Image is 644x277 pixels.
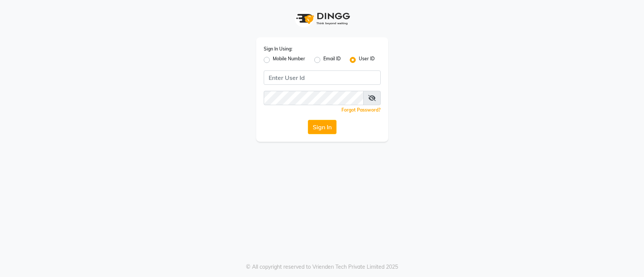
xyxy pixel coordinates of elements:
[264,70,381,85] input: Username
[341,107,381,113] a: Forgot Password?
[264,46,292,52] label: Sign In Using:
[323,55,341,64] label: Email ID
[264,91,364,105] input: Username
[308,120,337,134] button: Sign In
[359,55,375,64] label: User ID
[292,8,352,30] img: logo1.svg
[273,55,305,64] label: Mobile Number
